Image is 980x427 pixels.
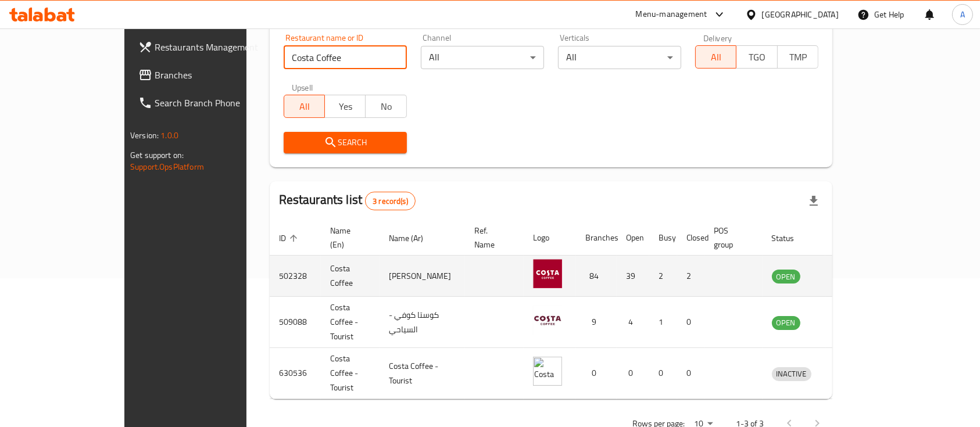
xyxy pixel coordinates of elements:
img: Costa Coffee - Tourist [533,357,562,386]
img: Costa Coffee [533,259,562,288]
span: Get support on: [130,148,184,163]
td: 0 [576,348,617,399]
span: INACTIVE [772,367,811,381]
button: TMP [777,45,818,69]
label: Delivery [703,34,732,42]
button: No [365,95,406,118]
span: Search Branch Phone [155,96,279,110]
input: Search for restaurant name or ID.. [284,46,407,69]
th: Logo [524,220,576,256]
td: كوستا كوفي - السياحي [380,297,465,348]
td: Costa Coffee - Tourist [321,297,380,348]
td: 4 [617,297,649,348]
span: OPEN [772,270,800,284]
span: Branches [155,68,279,82]
span: POS group [714,224,749,252]
a: Search Branch Phone [129,89,288,117]
img: Costa Coffee - Tourist [533,306,562,335]
button: TGO [736,45,777,69]
span: Ref. Name [474,224,510,252]
th: Closed [677,220,705,256]
span: Status [772,231,810,245]
div: All [558,46,681,69]
td: [PERSON_NAME] [380,256,465,297]
div: Menu-management [636,8,707,21]
td: 84 [576,256,617,297]
h2: Restaurants list [279,191,416,210]
td: Costa Coffee - Tourist [321,348,380,399]
a: Restaurants Management [129,33,288,61]
span: Search [293,135,398,150]
span: Name (En) [330,224,366,252]
td: 0 [677,297,705,348]
td: Costa Coffee [321,256,380,297]
button: All [284,95,325,118]
div: Total records count [365,192,416,210]
a: Branches [129,61,288,89]
div: [GEOGRAPHIC_DATA] [762,8,839,21]
div: OPEN [772,316,800,330]
td: 1 [649,297,677,348]
td: 502328 [270,256,321,297]
td: 0 [649,348,677,399]
table: enhanced table [270,220,865,399]
button: Search [284,132,407,153]
div: Export file [800,187,828,215]
td: Costa Coffee - Tourist [380,348,465,399]
span: All [700,49,732,66]
th: Busy [649,220,677,256]
div: All [421,46,544,69]
a: Support.OpsPlatform [130,159,204,174]
span: All [289,98,320,115]
span: OPEN [772,316,800,329]
span: A [960,8,965,21]
th: Branches [576,220,617,256]
span: 1.0.0 [160,128,178,143]
span: Version: [130,128,159,143]
td: 39 [617,256,649,297]
span: 3 record(s) [366,196,415,207]
span: TGO [741,49,772,66]
span: ID [279,231,301,245]
span: No [370,98,402,115]
label: Upsell [292,83,313,91]
div: OPEN [772,270,800,284]
td: 9 [576,297,617,348]
td: 509088 [270,297,321,348]
span: Name (Ar) [389,231,438,245]
button: All [695,45,736,69]
th: Open [617,220,649,256]
span: Yes [330,98,361,115]
td: 630536 [270,348,321,399]
button: Yes [324,95,366,118]
td: 0 [617,348,649,399]
td: 2 [677,256,705,297]
span: Restaurants Management [155,40,279,54]
span: TMP [782,49,814,66]
td: 2 [649,256,677,297]
th: Action [825,220,865,256]
td: 0 [677,348,705,399]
